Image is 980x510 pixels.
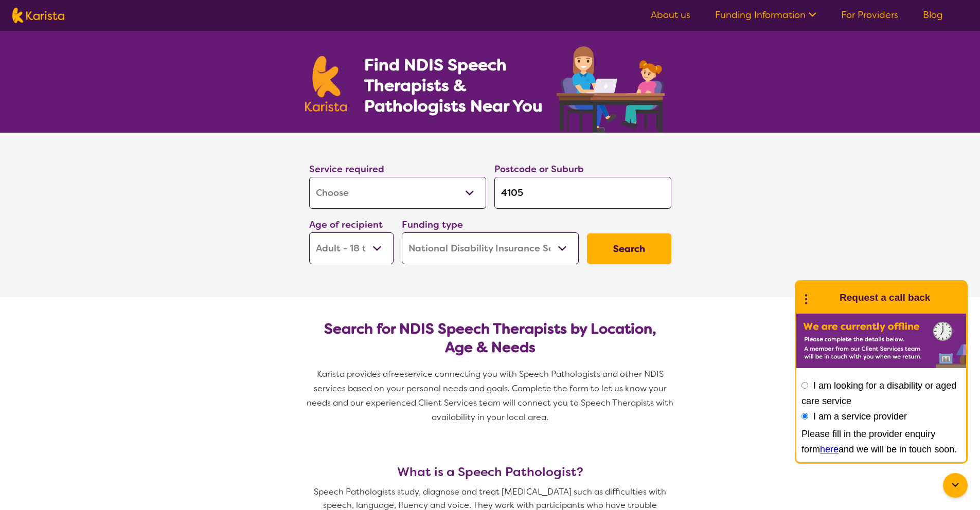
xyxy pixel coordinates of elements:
[813,411,907,422] label: I am a service provider
[587,233,671,264] button: Search
[307,369,675,423] span: service connecting you with Speech Pathologists and other NDIS services based on your personal ne...
[388,369,404,379] span: free
[548,43,675,133] img: speech-therapy
[309,163,384,175] label: Service required
[801,380,956,406] label: I am looking for a disability or aged care service
[364,54,555,116] h1: Find NDIS Speech Therapists & Pathologists Near You
[813,287,833,308] img: Karista
[494,163,584,175] label: Postcode or Suburb
[651,9,690,21] a: About us
[820,444,839,454] a: here
[840,290,930,305] h1: Request a call back
[841,9,898,21] a: For Providers
[309,218,383,231] label: Age of recipient
[796,314,966,368] img: Karista offline chat form to request call back
[801,426,961,457] div: Please fill in the provider enquiry form and we will be in touch soon.
[402,218,463,231] label: Funding type
[494,177,671,209] input: Type
[305,465,675,479] h3: What is a Speech Pathologist?
[12,8,64,23] img: Karista logo
[715,9,816,21] a: Funding Information
[923,9,943,21] a: Blog
[305,56,347,112] img: Karista logo
[317,369,388,379] span: Karista provides a
[317,320,663,357] h2: Search for NDIS Speech Therapists by Location, Age & Needs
